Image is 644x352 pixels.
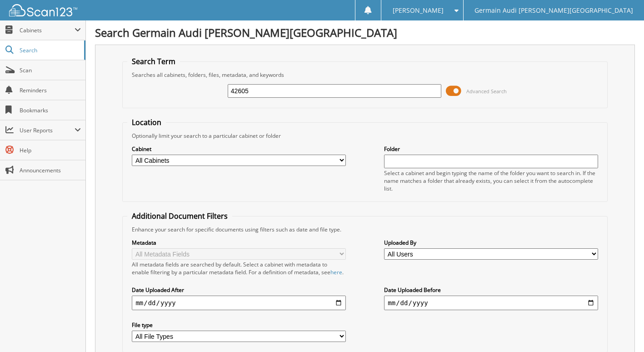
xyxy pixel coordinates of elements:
label: Date Uploaded After [132,286,345,294]
span: Bookmarks [20,106,81,114]
label: Metadata [132,239,345,246]
legend: Search Term [127,56,180,66]
span: Search [20,46,80,54]
span: Reminders [20,86,81,94]
span: Scan [20,66,81,74]
span: User Reports [20,126,75,134]
div: All metadata fields are searched by default. Select a cabinet with metadata to enable filtering b... [132,261,345,276]
h1: Search Germain Audi [PERSON_NAME][GEOGRAPHIC_DATA] [95,25,635,40]
label: File type [132,321,345,329]
label: Folder [384,145,598,153]
a: here [330,268,342,276]
label: Date Uploaded Before [384,286,598,294]
div: Optionally limit your search to a particular cabinet or folder [127,132,602,140]
div: Enhance your search for specific documents using filters such as date and file type. [127,226,602,233]
span: Cabinets [20,26,75,34]
iframe: Chat Widget [599,308,644,352]
span: Advanced Search [466,88,507,95]
div: Searches all cabinets, folders, files, metadata, and keywords [127,71,602,79]
span: Help [20,146,81,154]
legend: Location [127,117,166,127]
input: start [132,296,345,310]
legend: Additional Document Filters [127,211,232,221]
img: scan123-logo-white.svg [9,4,77,16]
input: end [384,296,598,310]
span: Announcements [20,166,81,174]
span: Germain Audi [PERSON_NAME][GEOGRAPHIC_DATA] [474,8,633,13]
label: Uploaded By [384,239,598,246]
div: Select a cabinet and begin typing the name of the folder you want to search in. If the name match... [384,169,598,192]
label: Cabinet [132,145,345,153]
span: [PERSON_NAME] [393,8,444,13]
